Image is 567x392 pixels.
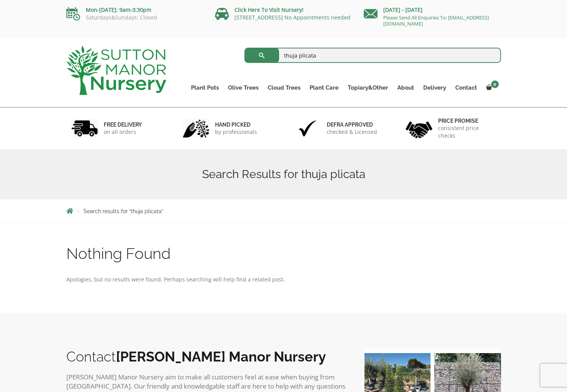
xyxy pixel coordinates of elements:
input: Search... [244,48,501,63]
h1: Nothing Found [66,246,501,262]
p: on all orders [104,128,142,136]
p: Apologies, but no results were found. Perhaps searching will help find a related post. [66,275,501,284]
img: 3.jpg [294,119,321,138]
a: Olive Trees [223,82,263,93]
img: logo [66,46,166,95]
h6: FREE DELIVERY [104,121,142,128]
img: 4.jpg [406,117,432,140]
a: Click Here To Visit Nursery! [235,6,304,13]
h6: Price promise [438,117,496,124]
a: Cloud Trees [263,82,305,93]
a: Contact [451,82,482,93]
a: 0 [482,82,501,93]
img: 2.jpg [183,119,209,138]
a: Topiary&Other [343,82,393,93]
span: 0 [491,80,499,88]
span: Search results for “thuja plicata” [84,208,163,214]
img: 1.jpg [71,119,98,138]
h6: hand picked [215,121,257,128]
p: Saturdays&Sundays: Closed [66,14,204,21]
p: by professionals [215,128,257,136]
a: Please Send All Enquiries To: [EMAIL_ADDRESS][DOMAIN_NAME] [383,14,489,27]
h2: Contact [66,349,349,365]
a: Delivery [419,82,451,93]
p: [DATE] - [DATE] [364,5,501,14]
a: Plant Pots [186,82,223,93]
a: Plant Care [305,82,343,93]
p: Mon-[DATE]: 9am-3:30pm [66,5,204,14]
h6: Defra approved [327,121,377,128]
nav: Breadcrumbs [66,208,501,214]
a: About [393,82,419,93]
h1: Search Results for thuja plicata [66,167,501,181]
a: [STREET_ADDRESS] No Appointments needed [235,14,350,21]
p: checked & Licensed [327,128,377,136]
p: consistent price checks [438,124,496,140]
b: [PERSON_NAME] Manor Nursery [116,349,326,365]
